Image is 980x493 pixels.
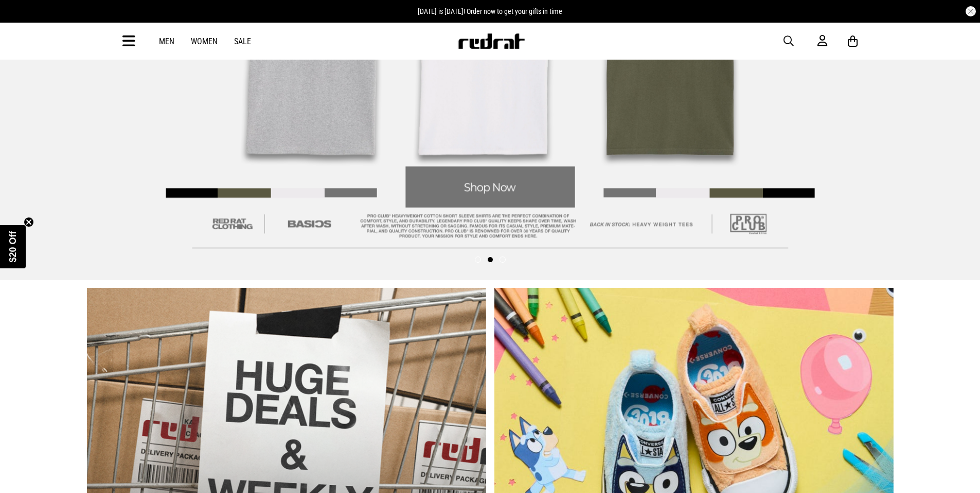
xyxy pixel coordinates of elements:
[159,36,174,46] a: Men
[8,231,18,262] span: $20 Off
[8,4,39,35] button: Open LiveChat chat widget
[457,33,525,49] img: Redrat logo
[24,217,34,227] button: Close teaser
[418,7,562,15] span: [DATE] is [DATE]! Order now to get your gifts in time
[234,36,251,46] a: Sale
[191,36,218,46] a: Women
